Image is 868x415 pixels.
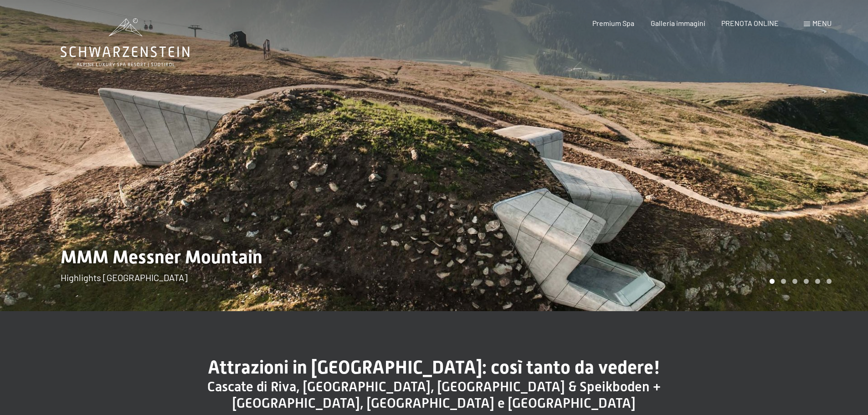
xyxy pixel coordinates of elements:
[812,19,832,27] span: Menu
[592,19,634,27] a: Premium Spa
[781,279,786,284] div: Carousel Page 2
[651,19,705,27] a: Galleria immagini
[804,279,809,284] div: Carousel Page 4
[208,357,660,378] span: Attrazioni in [GEOGRAPHIC_DATA]: così tanto da vedere!
[792,279,797,284] div: Carousel Page 3
[815,279,820,284] div: Carousel Page 5
[770,279,775,284] div: Carousel Page 1 (Current Slide)
[766,279,832,284] div: Carousel Pagination
[827,279,832,284] div: Carousel Page 6
[721,19,779,27] a: PRENOTA ONLINE
[207,379,661,411] span: Cascate di Riva, [GEOGRAPHIC_DATA], [GEOGRAPHIC_DATA] & Speikboden + [GEOGRAPHIC_DATA], [GEOGRAPH...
